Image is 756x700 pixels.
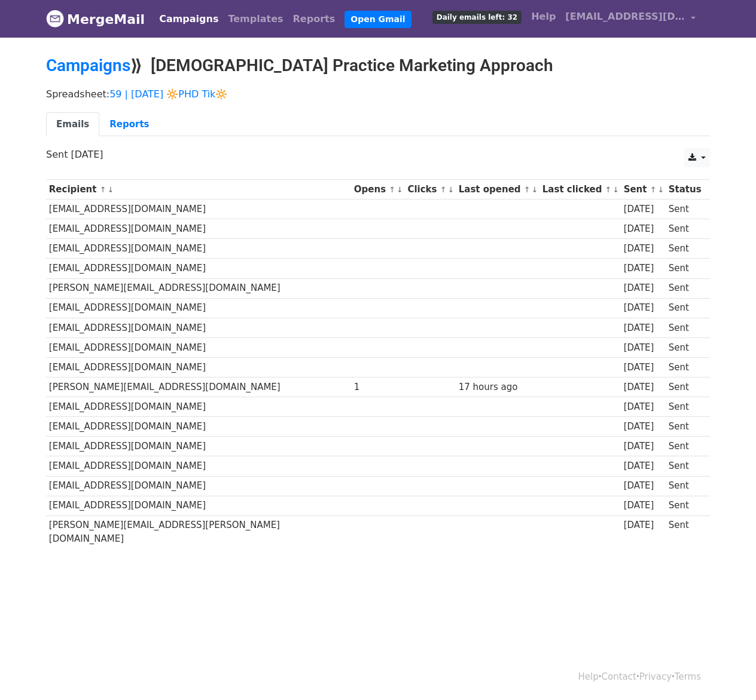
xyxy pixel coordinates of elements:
[666,278,704,298] td: Sent
[456,180,539,199] th: Last opened
[428,5,526,29] a: Daily emails left: 32
[46,476,351,496] td: [EMAIL_ADDRESS][DOMAIN_NAME]
[46,199,351,219] td: [EMAIL_ADDRESS][DOMAIN_NAME]
[624,518,663,532] div: [DATE]
[397,185,403,194] a: ↓
[666,515,704,548] td: Sent
[666,199,704,219] td: Sent
[624,242,663,256] div: [DATE]
[532,185,538,194] a: ↓
[46,56,710,76] h2: ⟫ [DEMOGRAPHIC_DATA] Practice Marketing Approach
[46,515,351,548] td: [PERSON_NAME][EMAIL_ADDRESS][PERSON_NAME][DOMAIN_NAME]
[405,180,456,199] th: Clicks
[666,476,704,496] td: Sent
[657,185,664,194] a: ↓
[46,278,351,298] td: [PERSON_NAME][EMAIL_ADDRESS][DOMAIN_NAME]
[624,321,663,335] div: [DATE]
[46,259,351,278] td: [EMAIL_ADDRESS][DOMAIN_NAME]
[46,318,351,337] td: [EMAIL_ADDRESS][DOMAIN_NAME]
[578,671,599,682] a: Help
[46,88,710,100] p: Spreadsheet:
[624,262,663,275] div: [DATE]
[46,456,351,476] td: [EMAIL_ADDRESS][DOMAIN_NAME]
[46,496,351,515] td: [EMAIL_ADDRESS][DOMAIN_NAME]
[46,357,351,377] td: [EMAIL_ADDRESS][DOMAIN_NAME]
[612,185,619,194] a: ↓
[46,56,130,75] a: Campaigns
[666,239,704,259] td: Sent
[624,420,663,434] div: [DATE]
[526,5,560,29] a: Help
[666,456,704,476] td: Sent
[389,185,395,194] a: ↑
[46,219,351,239] td: [EMAIL_ADDRESS][DOMAIN_NAME]
[447,185,454,194] a: ↓
[666,377,704,397] td: Sent
[46,180,351,199] th: Recipient
[624,459,663,473] div: [DATE]
[605,185,612,194] a: ↑
[624,341,663,355] div: [DATE]
[675,671,701,682] a: Terms
[46,337,351,357] td: [EMAIL_ADDRESS][DOMAIN_NAME]
[602,671,636,682] a: Contact
[666,298,704,318] td: Sent
[440,185,447,194] a: ↑
[666,437,704,456] td: Sent
[666,318,704,337] td: Sent
[46,239,351,259] td: [EMAIL_ADDRESS][DOMAIN_NAME]
[639,671,672,682] a: Privacy
[107,185,114,194] a: ↓
[46,298,351,318] td: [EMAIL_ADDRESS][DOMAIN_NAME]
[666,259,704,278] td: Sent
[666,357,704,377] td: Sent
[666,496,704,515] td: Sent
[46,377,351,397] td: [PERSON_NAME][EMAIL_ADDRESS][DOMAIN_NAME]
[621,180,666,199] th: Sent
[666,219,704,239] td: Sent
[154,7,223,31] a: Campaigns
[666,417,704,437] td: Sent
[560,5,700,33] a: [EMAIL_ADDRESS][DOMAIN_NAME]
[624,380,663,394] div: [DATE]
[624,400,663,414] div: [DATE]
[624,281,663,295] div: [DATE]
[351,180,405,199] th: Opens
[624,479,663,493] div: [DATE]
[539,180,621,199] th: Last clicked
[99,112,159,137] a: Reports
[46,437,351,456] td: [EMAIL_ADDRESS][DOMAIN_NAME]
[624,499,663,512] div: [DATE]
[354,380,402,394] div: 1
[46,397,351,417] td: [EMAIL_ADDRESS][DOMAIN_NAME]
[288,7,340,31] a: Reports
[624,202,663,216] div: [DATE]
[223,7,288,31] a: Templates
[432,11,522,24] span: Daily emails left: 32
[46,7,145,32] a: MergeMail
[459,380,536,394] div: 17 hours ago
[345,11,411,28] a: Open Gmail
[624,301,663,315] div: [DATE]
[624,222,663,236] div: [DATE]
[46,148,710,161] p: Sent [DATE]
[46,417,351,437] td: [EMAIL_ADDRESS][DOMAIN_NAME]
[109,88,227,100] a: 59 | [DATE] 🔆PHD Tik🔆
[666,337,704,357] td: Sent
[46,10,64,27] img: MergeMail logo
[666,397,704,417] td: Sent
[565,10,685,24] span: [EMAIL_ADDRESS][DOMAIN_NAME]
[524,185,531,194] a: ↑
[650,185,657,194] a: ↑
[46,112,99,137] a: Emails
[666,180,704,199] th: Status
[624,361,663,374] div: [DATE]
[100,185,106,194] a: ↑
[624,440,663,453] div: [DATE]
